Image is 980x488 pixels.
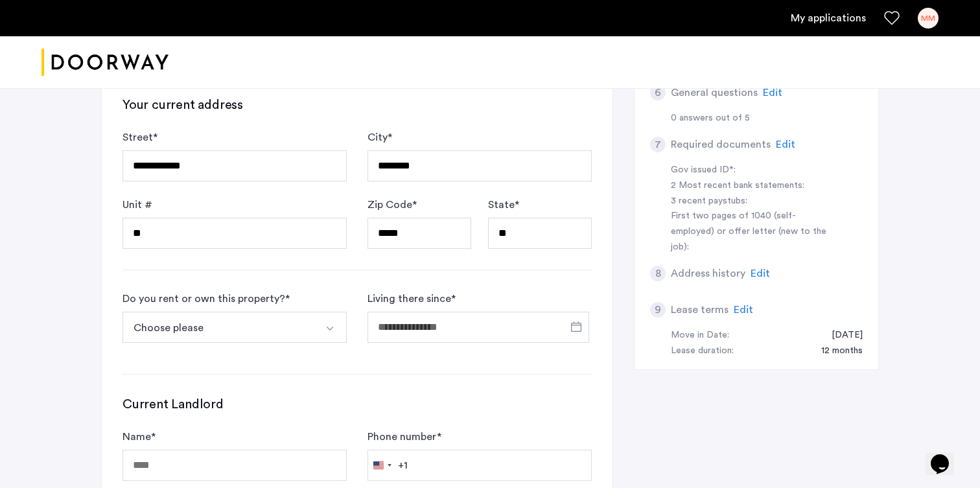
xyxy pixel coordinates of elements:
[122,130,157,145] label: Street *
[671,328,729,343] div: Move in Date:
[671,163,834,178] div: Gov issued ID*:
[41,38,169,87] img: logo
[122,197,152,213] label: Unit #
[650,85,666,100] div: 6
[122,291,290,307] div: Do you rent or own this property? *
[671,111,863,126] div: 0 answers out of 5
[398,458,408,473] div: +1
[808,343,863,359] div: 12 months
[650,302,666,318] div: 9
[671,85,758,100] h5: General questions
[671,137,771,152] h5: Required documents
[368,450,408,480] button: Selected country
[671,178,834,194] div: 2 Most recent bank statements:
[926,436,967,475] iframe: chat widget
[819,328,863,343] div: 09/01/2025
[367,197,417,213] label: Zip Code *
[367,429,441,445] label: Phone number *
[650,137,666,152] div: 7
[122,395,592,413] h3: Current Landlord
[122,312,316,343] button: Select option
[316,312,347,343] button: Select option
[671,194,834,209] div: 3 recent paystubs:
[734,305,753,315] span: Edit
[671,209,834,255] div: First two pages of 1040 (self-employed) or offer letter (new to the job):
[671,266,745,281] h5: Address history
[122,429,156,445] label: Name *
[776,139,795,150] span: Edit
[763,87,782,98] span: Edit
[568,319,584,334] button: Open calendar
[918,8,939,29] div: MM
[751,268,770,279] span: Edit
[884,10,900,26] a: Favorites
[41,38,169,87] a: Cazamio logo
[367,130,392,145] label: City *
[367,291,456,307] label: Living there since *
[650,266,666,281] div: 8
[671,302,729,318] h5: Lease terms
[325,323,335,334] img: arrow
[791,10,866,26] a: My application
[671,343,734,359] div: Lease duration:
[122,96,592,114] h3: Your current address
[488,197,519,213] label: State *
